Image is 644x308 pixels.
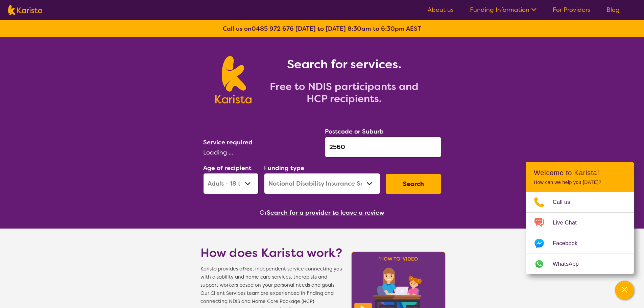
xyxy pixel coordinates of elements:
[8,5,42,15] img: Karista logo
[470,6,536,14] a: Funding Information
[553,259,587,269] span: WhatsApp
[203,138,253,146] label: Service required
[553,218,585,228] span: Live Chat
[428,6,454,14] a: About us
[553,6,590,14] a: For Providers
[606,6,620,14] a: Blog
[325,137,441,158] input: Type
[203,164,252,172] label: Age of recipient
[526,192,634,274] ul: Choose channel
[200,245,342,261] h1: How does Karista work?
[526,254,634,274] a: Web link opens in a new tab.
[267,208,384,218] button: Search for a provider to leave a review
[553,197,578,207] span: Call us
[325,127,384,136] label: Postcode or Suburb
[553,238,586,248] span: Facebook
[534,169,626,177] h2: Welcome to Karista!
[260,208,267,218] span: Or
[260,80,429,105] h2: Free to NDIS participants and HCP recipients.
[615,281,634,300] button: Channel Menu
[215,56,252,103] img: Karista logo
[203,147,319,158] div: Loading ...
[386,174,441,194] button: Search
[534,180,626,185] p: How can we help you [DATE]?
[223,25,421,33] b: Call us on [DATE] to [DATE] 8:30am to 6:30pm AEST
[526,162,634,274] div: Channel Menu
[260,56,429,72] h1: Search for services.
[252,25,294,33] a: 0485 972 676
[242,266,253,272] b: free
[264,164,304,172] label: Funding type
